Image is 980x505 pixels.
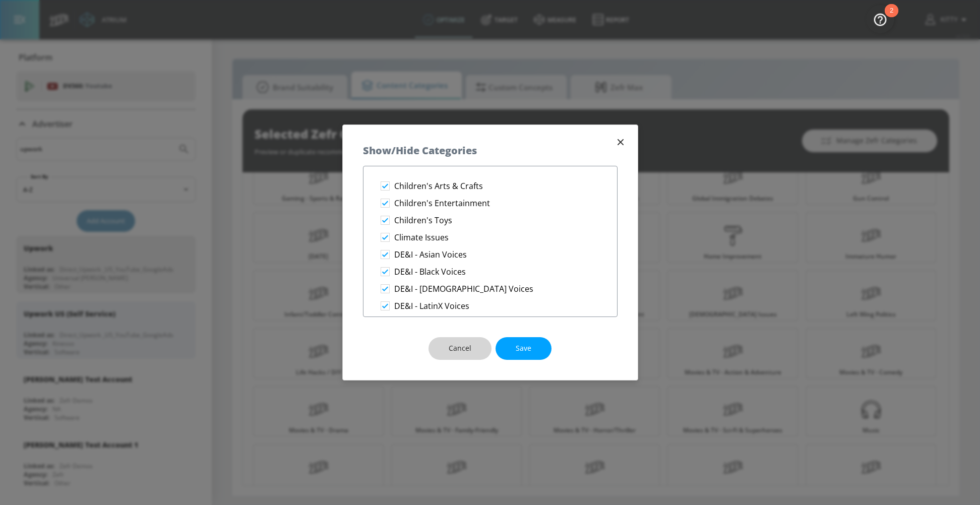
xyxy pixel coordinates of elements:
button: Save [496,337,552,360]
h5: Show/Hide Categories [363,145,477,156]
p: DE&I - [DEMOGRAPHIC_DATA] Voices [394,284,533,294]
p: Children's Entertainment [394,198,490,209]
p: DE&I - Black Voices [394,267,466,277]
button: Open Resource Center, 2 new notifications [866,5,894,33]
p: DE&I - LatinX Voices [394,301,469,311]
span: Cancel [449,342,471,355]
span: Save [516,342,531,355]
p: Children's Arts & Crafts [394,181,483,192]
p: Children's Toys [394,215,452,226]
p: DE&I - Asian Voices [394,249,467,260]
button: Cancel [428,337,492,360]
div: 2 [890,11,893,24]
p: Climate Issues [394,232,449,243]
